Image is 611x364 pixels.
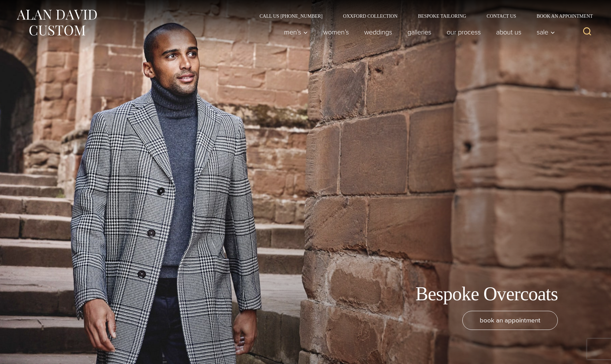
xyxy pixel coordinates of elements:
[526,14,595,18] a: Book an Appointment
[284,29,308,35] span: Men’s
[476,14,526,18] a: Contact Us
[462,311,558,330] a: book an appointment
[480,315,540,325] span: book an appointment
[249,14,595,18] nav: Secondary Navigation
[579,24,595,40] button: View Search Form
[408,14,476,18] a: Bespoke Tailoring
[400,25,439,39] a: Galleries
[277,25,559,39] nav: Primary Navigation
[333,14,408,18] a: Oxxford Collection
[357,25,400,39] a: weddings
[489,25,529,39] a: About Us
[316,25,357,39] a: Women’s
[16,7,98,38] img: Alan David Custom
[439,25,489,39] a: Our Process
[249,14,333,18] a: Call Us [PHONE_NUMBER]
[415,283,558,305] h1: Bespoke Overcoats
[537,29,555,35] span: Sale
